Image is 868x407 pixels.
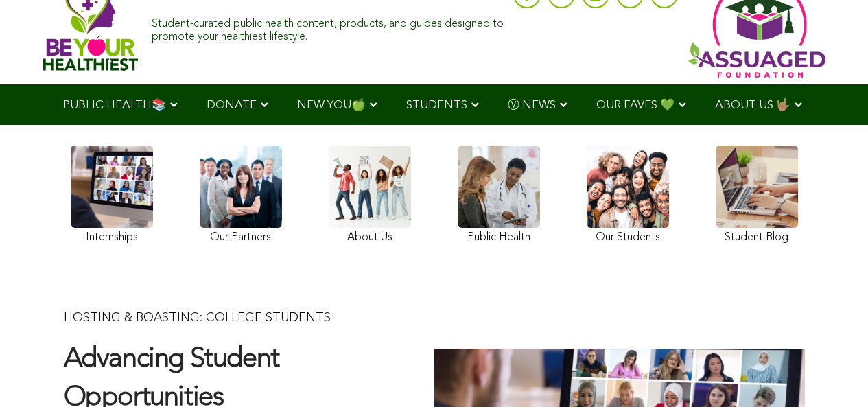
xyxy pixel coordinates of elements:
[406,100,467,111] span: STUDENTS
[207,100,257,111] span: DONATE
[715,100,790,111] span: ABOUT US 🤟🏽
[799,341,868,407] iframe: Chat Widget
[63,100,166,111] span: PUBLIC HEALTH📚
[43,84,825,125] div: Navigation Menu
[596,100,675,111] span: OUR FAVES 💚
[508,100,556,111] span: Ⓥ NEWS
[152,11,506,44] div: Student-curated public health content, products, and guides designed to promote your healthiest l...
[388,54,480,80] input: SUBSCRIBE
[297,100,366,111] span: NEW YOU🍏
[64,310,407,327] p: HOSTING & BOASTING: COLLEGE STUDENTS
